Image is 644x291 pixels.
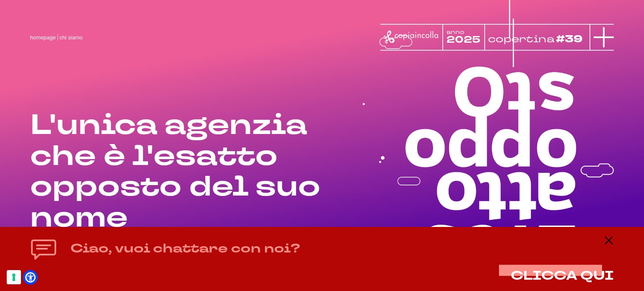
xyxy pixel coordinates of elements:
[25,272,36,283] a: Open Accessibility Menu
[558,32,586,46] tspan: #39
[60,34,83,41] span: chi siamo
[488,32,557,45] tspan: copertina
[70,240,300,258] h4: Ciao, vuoi chattare con noi?
[511,269,614,283] button: CLICCA QUI
[7,270,21,284] button: Le tue preferenze relative al consenso per le tecnologie di tracciamento
[447,28,464,36] tspan: anno
[30,34,56,41] a: homepage
[30,110,322,233] h1: L'unica agenzia che è l'esatto opposto del suo nome
[447,33,480,46] tspan: 2025
[511,267,614,284] span: CLICCA QUI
